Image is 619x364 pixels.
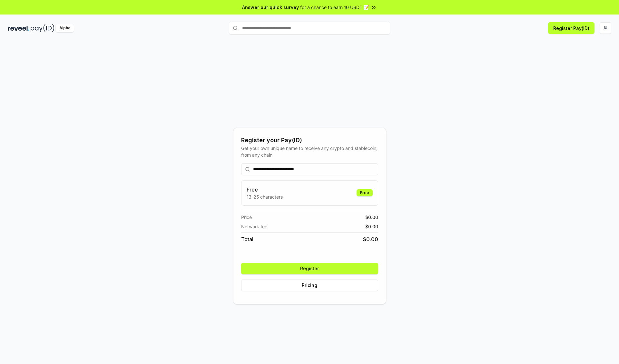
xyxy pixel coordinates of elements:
[8,24,29,32] img: reveel_dark
[357,189,373,196] div: Free
[363,235,378,243] span: $ 0.00
[548,22,594,34] button: Register Pay(ID)
[365,223,378,230] span: $ 0.00
[241,223,267,230] span: Network fee
[242,4,299,11] span: Answer our quick survey
[241,136,378,145] div: Register your Pay(ID)
[56,24,74,32] div: Alpha
[247,186,283,193] h3: Free
[365,214,378,221] span: $ 0.00
[247,193,283,200] p: 13-25 characters
[241,214,252,221] span: Price
[241,263,378,274] button: Register
[241,280,378,291] button: Pricing
[241,145,378,158] div: Get your own unique name to receive any crypto and stablecoin, from any chain
[300,4,369,11] span: for a chance to earn 10 USDT 📝
[241,235,253,243] span: Total
[31,24,54,32] img: pay_id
